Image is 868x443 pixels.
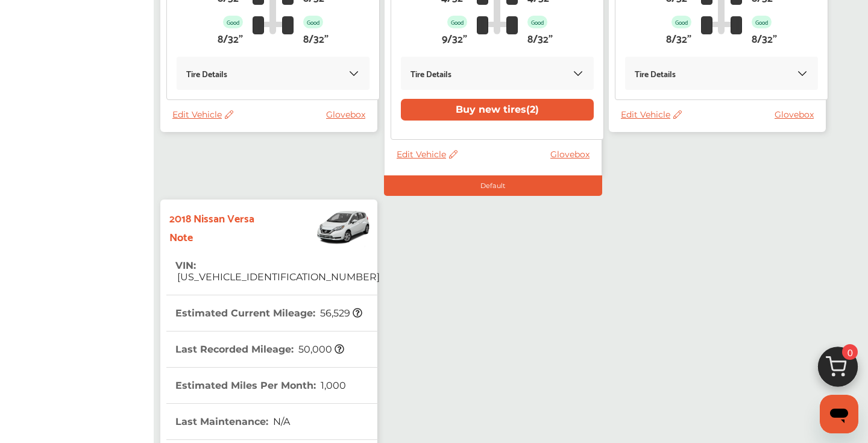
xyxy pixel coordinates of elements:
[303,16,323,28] p: Good
[271,416,290,427] span: N/A
[527,16,547,28] p: Good
[318,307,362,319] span: 56,529
[666,28,691,47] p: 8/32"
[319,380,346,391] span: 1,000
[842,344,858,360] span: 0
[175,248,380,295] th: VIN :
[442,28,467,47] p: 9/32"
[752,16,772,28] p: Good
[572,68,584,80] img: KOKaJQAAAABJRU5ErkJggg==
[175,295,362,331] th: Estimated Current Mileage :
[527,28,553,47] p: 8/32"
[384,175,602,196] div: Default
[175,331,344,367] th: Last Recorded Mileage :
[175,404,290,439] th: Last Maintenance :
[397,149,458,160] span: Edit Vehicle
[775,109,820,120] a: Glovebox
[175,368,346,403] th: Estimated Miles Per Month :
[401,99,594,121] button: Buy new tires(2)
[175,271,380,283] span: [US_VEHICLE_IDENTIFICATION_NUMBER]
[809,341,867,399] img: cart_icon.3d0951e8.svg
[635,66,676,80] p: Tire Details
[348,68,360,80] img: KOKaJQAAAABJRU5ErkJggg==
[671,16,691,28] p: Good
[169,208,276,245] strong: 2018 Nissan Versa Note
[276,206,371,248] img: Vehicle
[303,28,329,47] p: 8/32"
[223,16,243,28] p: Good
[447,16,467,28] p: Good
[796,68,808,80] img: KOKaJQAAAABJRU5ErkJggg==
[172,109,233,120] span: Edit Vehicle
[820,395,858,433] iframe: Button to launch messaging window
[297,344,344,355] span: 50,000
[186,66,227,80] p: Tire Details
[218,28,243,47] p: 8/32"
[410,66,451,80] p: Tire Details
[752,28,777,47] p: 8/32"
[550,149,596,160] a: Glovebox
[621,109,682,120] span: Edit Vehicle
[326,109,371,120] a: Glovebox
